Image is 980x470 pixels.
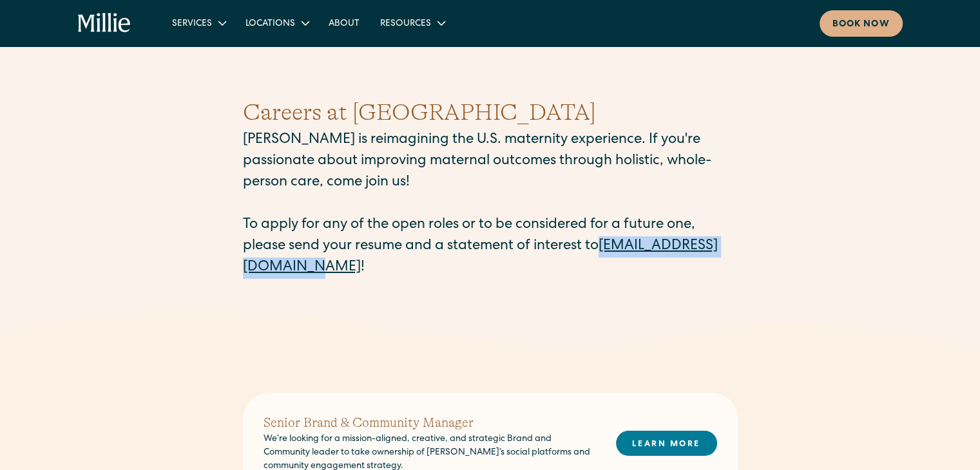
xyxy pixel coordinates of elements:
[832,18,890,32] div: Book now
[616,431,717,456] a: LEARN MORE
[162,12,235,33] div: Services
[820,10,903,37] a: Book now
[370,12,454,33] div: Resources
[243,95,738,130] h1: Careers at [GEOGRAPHIC_DATA]
[318,12,370,33] a: About
[380,17,431,31] div: Resources
[243,130,738,279] p: [PERSON_NAME] is reimagining the U.S. maternity experience. If you're passionate about improving ...
[245,17,295,31] div: Locations
[235,12,318,33] div: Locations
[78,13,131,33] a: home
[172,17,212,31] div: Services
[264,413,595,433] h2: Senior Brand & Community Manager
